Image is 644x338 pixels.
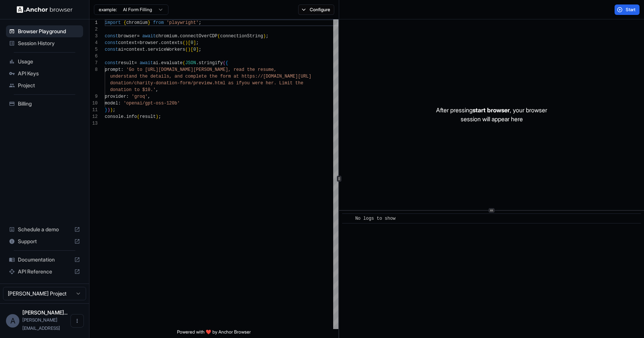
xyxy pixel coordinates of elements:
[18,58,80,65] span: Usage
[105,47,118,52] span: const
[105,107,107,113] span: }
[225,60,228,66] span: {
[105,101,118,106] span: model
[161,60,183,66] span: evaluate
[355,216,395,221] span: No logs to show
[473,106,510,114] span: start browser
[161,40,183,46] span: contexts
[199,47,201,52] span: ;
[121,67,123,72] span: :
[118,101,121,106] span: :
[148,20,150,25] span: }
[18,82,80,89] span: Project
[123,47,126,52] span: =
[118,40,137,46] span: context
[196,40,199,46] span: ;
[137,114,139,119] span: (
[123,20,126,25] span: {
[6,266,83,278] div: API Reference
[148,47,185,52] span: serviceWorkers
[17,6,73,13] img: Anchor Logo
[156,114,158,119] span: )
[241,81,303,86] span: you were her. Limit the
[239,67,277,72] span: ad the resume,
[89,120,98,127] div: 13
[183,60,185,66] span: (
[110,81,241,86] span: donation/charity-donation-form/preview.html as if
[89,53,98,60] div: 6
[180,34,218,39] span: connectOverCDP
[123,114,126,119] span: .
[113,107,116,113] span: ;
[185,40,188,46] span: )
[436,106,547,123] p: After pressing , your browser session will appear here
[196,60,199,66] span: .
[110,107,113,113] span: )
[266,34,268,39] span: ;
[196,47,199,52] span: ]
[6,68,83,79] div: API Keys
[220,34,263,39] span: connectionString
[183,40,185,46] span: (
[188,40,190,46] span: [
[6,98,83,110] div: Billing
[89,46,98,53] div: 5
[18,226,71,233] span: Schedule a demo
[244,74,311,79] span: ttps://[DOMAIN_NAME][URL]
[105,67,121,72] span: prompt
[190,47,193,52] span: [
[140,60,153,66] span: await
[177,34,180,39] span: .
[89,26,98,33] div: 2
[142,34,156,39] span: await
[140,40,158,46] span: browser
[6,235,83,247] div: Support
[18,256,71,263] span: Documentation
[110,87,155,93] span: donation to $10.'
[89,19,98,26] div: 1
[126,114,137,119] span: info
[199,60,223,66] span: stringify
[6,79,83,91] div: Project
[123,101,180,106] span: 'openai/gpt-oss-120b'
[199,20,201,25] span: ;
[188,47,190,52] span: )
[6,314,19,328] div: A
[105,40,118,46] span: const
[22,309,67,316] span: Andrew Christianson
[18,28,80,35] span: Browser Playground
[126,94,129,99] span: :
[615,4,640,15] button: Start
[105,114,123,119] span: console
[89,60,98,66] div: 7
[153,60,158,66] span: ai
[190,40,193,46] span: 0
[18,100,80,107] span: Billing
[18,238,71,245] span: Support
[89,66,98,73] div: 8
[89,107,98,113] div: 11
[132,94,148,99] span: 'groq'
[105,60,118,66] span: const
[177,329,251,338] span: Powered with ❤️ by Anchor Browser
[118,60,134,66] span: result
[6,37,83,49] div: Session History
[126,67,239,72] span: 'Go to [URL][DOMAIN_NAME][PERSON_NAME], re
[105,34,118,39] span: const
[158,60,161,66] span: .
[223,60,225,66] span: (
[89,100,98,107] div: 10
[158,114,161,119] span: ;
[89,113,98,120] div: 12
[70,314,84,328] button: Open menu
[6,25,83,37] div: Browser Playground
[137,40,139,46] span: =
[148,94,150,99] span: ,
[89,33,98,40] div: 3
[6,254,83,266] div: Documentation
[218,34,220,39] span: (
[134,60,137,66] span: =
[6,223,83,235] div: Schedule a demo
[346,215,350,222] span: ​
[18,70,80,77] span: API Keys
